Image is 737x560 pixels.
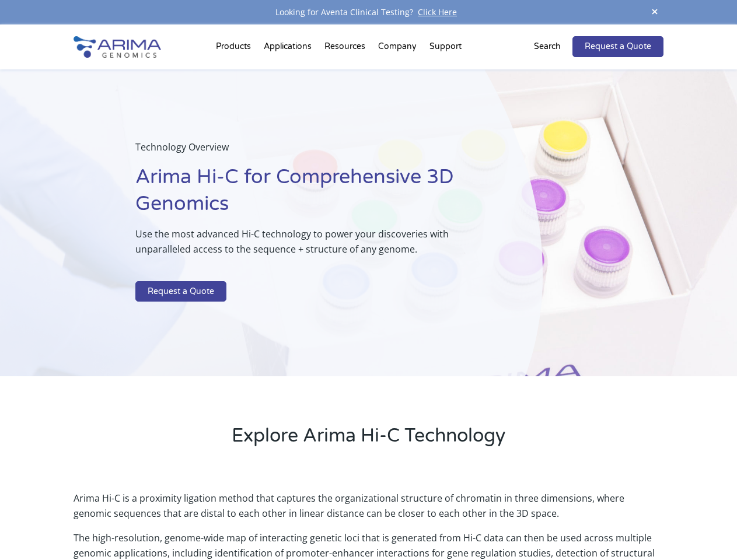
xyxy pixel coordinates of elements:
p: Arima Hi-C is a proximity ligation method that captures the organizational structure of chromatin... [74,491,663,530]
a: Request a Quote [572,36,663,57]
p: Technology Overview [135,139,484,164]
h2: Explore Arima Hi-C Technology [74,423,663,458]
p: Use the most advanced Hi-C technology to power your discoveries with unparalleled access to the s... [135,226,484,266]
p: Search [534,39,561,54]
a: Request a Quote [135,281,226,302]
img: Arima-Genomics-logo [74,36,161,58]
h1: Arima Hi-C for Comprehensive 3D Genomics [135,164,484,226]
a: Click Here [413,6,462,17]
div: Looking for Aventa Clinical Testing? [74,5,663,20]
